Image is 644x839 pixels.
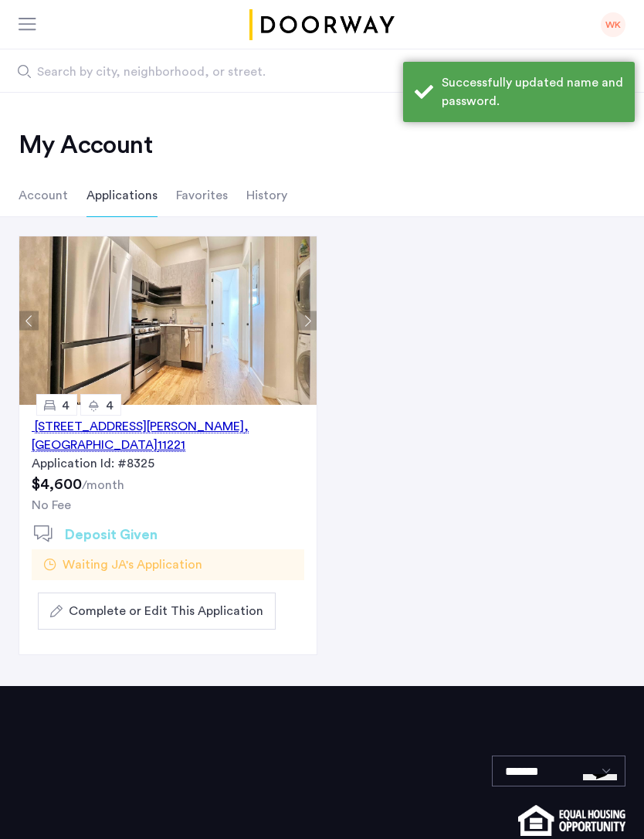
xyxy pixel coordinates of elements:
[32,499,71,511] span: No Fee
[518,805,625,836] img: equal-housing.png
[601,12,625,37] div: WK
[37,63,483,81] span: Search by city, neighborhood, or street.
[65,525,158,545] h2: Deposit Given
[82,479,124,491] sub: /month
[297,311,317,331] button: Next apartment
[246,9,398,40] img: logo
[19,130,625,161] h2: My Account
[492,756,625,786] select: Language select
[246,174,287,217] li: History
[86,174,158,217] li: Applications
[19,236,317,405] img: Apartment photo
[32,454,304,473] div: Application Id: #8325
[19,174,68,217] li: Account
[32,477,82,492] span: $4,600
[63,555,202,574] span: Waiting JA's Application
[62,399,69,412] span: 4
[69,602,263,620] span: Complete or Edit This Application
[246,9,398,40] a: Cazamio logo
[442,73,623,110] div: Successfully updated name and password.
[19,311,39,331] button: Previous apartment
[106,399,114,412] span: 4
[577,774,629,824] iframe: chat widget
[38,593,276,630] button: button
[176,174,228,217] li: Favorites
